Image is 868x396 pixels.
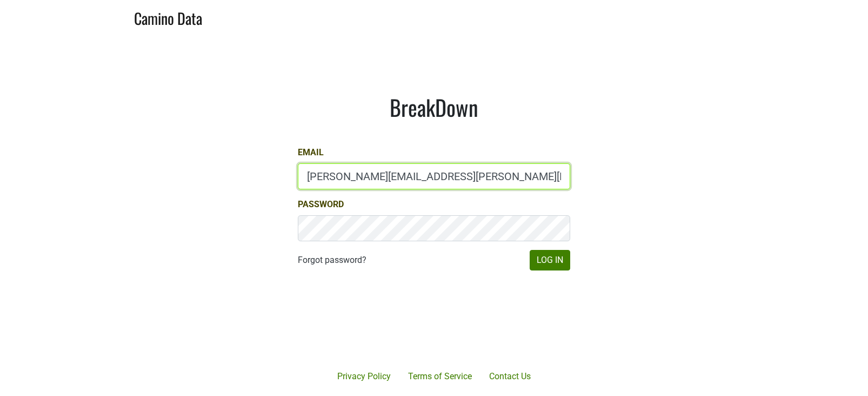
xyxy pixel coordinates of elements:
[298,198,344,211] label: Password
[530,250,570,270] button: Log In
[298,94,570,120] h1: BreakDown
[480,366,539,387] a: Contact Us
[399,366,480,387] a: Terms of Service
[329,366,399,387] a: Privacy Policy
[134,4,202,30] a: Camino Data
[298,254,366,267] a: Forgot password?
[298,146,324,159] label: Email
